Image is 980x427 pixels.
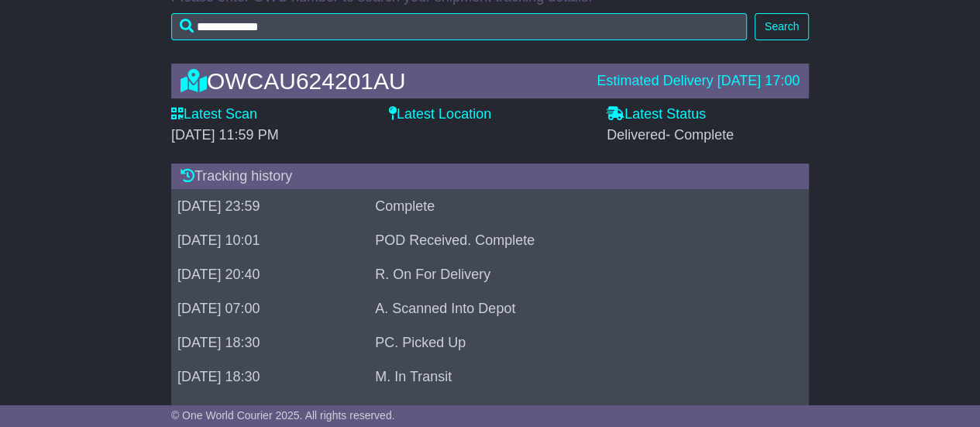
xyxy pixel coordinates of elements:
label: Latest Status [607,106,706,123]
td: [DATE] 10:01 [171,224,369,258]
td: [DATE] 18:30 [171,360,369,394]
label: Latest Scan [171,106,257,123]
div: Tracking history [171,164,809,190]
td: M. In Transit [369,360,783,394]
td: PC. Picked Up [369,326,783,360]
button: Search [755,13,809,40]
td: [DATE] 18:30 [171,326,369,360]
span: - Complete [665,127,734,143]
span: © One World Courier 2025. All rights reserved. [171,409,395,422]
td: R. On For Delivery [369,258,783,292]
td: A. Scanned Into Depot [369,292,783,326]
label: Latest Location [389,106,491,123]
span: Delivered [607,127,734,143]
td: Complete [369,190,783,224]
div: OWCAU624201AU [173,68,590,94]
td: [DATE] 20:40 [171,258,369,292]
td: POD Received. Complete [369,224,783,258]
div: Estimated Delivery [DATE] 17:00 [597,73,799,90]
td: [DATE] 07:00 [171,292,369,326]
td: [DATE] 23:59 [171,190,369,224]
span: [DATE] 11:59 PM [171,127,279,143]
